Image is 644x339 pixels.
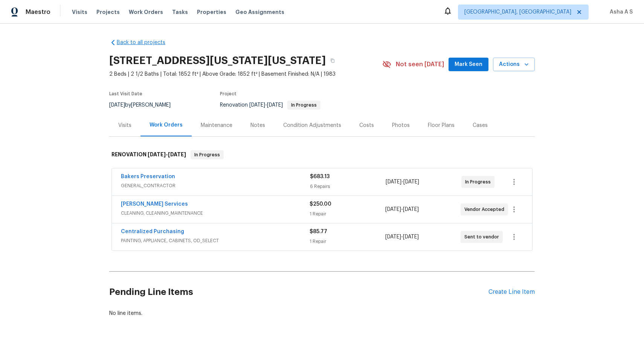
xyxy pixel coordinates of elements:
[109,310,535,317] div: No line items.
[111,150,186,159] h6: RENOVATION
[488,289,535,296] div: Create Line Item
[386,178,419,186] span: -
[310,238,385,245] div: 1 Repair
[109,92,142,96] span: Last Visit Date
[403,207,419,212] span: [DATE]
[249,102,283,108] span: -
[191,151,223,159] span: In Progress
[385,233,419,241] span: -
[283,122,341,129] div: Condition Adjustments
[249,102,265,108] span: [DATE]
[121,209,310,217] span: CLEANING, CLEANING_MAINTENANCE
[121,182,310,189] span: GENERAL_CONTRACTOR
[109,275,488,310] h2: Pending Line Items
[121,202,188,207] a: [PERSON_NAME] Services
[96,8,120,16] span: Projects
[121,174,175,179] a: Bakers Preservation
[109,39,182,46] a: Back to all projects
[109,143,535,167] div: RENOVATION [DATE]-[DATE]In Progress
[386,179,401,185] span: [DATE]
[172,9,188,15] span: Tasks
[201,122,232,129] div: Maintenance
[403,179,419,185] span: [DATE]
[499,60,529,69] span: Actions
[385,206,419,213] span: -
[148,152,186,157] span: -
[220,92,237,96] span: Project
[121,237,310,244] span: PAINTING, APPLIANCE, CABINETS, OD_SELECT
[121,229,184,234] a: Centralized Purchasing
[250,122,265,129] div: Notes
[197,8,226,16] span: Properties
[109,57,326,64] h2: [STREET_ADDRESS][US_STATE][US_STATE]
[109,102,125,108] span: [DATE]
[267,102,283,108] span: [DATE]
[168,152,186,157] span: [DATE]
[310,202,331,207] span: $250.00
[449,58,488,72] button: Mark Seen
[428,122,455,129] div: Floor Plans
[129,8,163,16] span: Work Orders
[464,206,507,213] span: Vendor Accepted
[310,183,386,190] div: 6 Repairs
[109,101,180,110] div: by [PERSON_NAME]
[473,122,488,129] div: Cases
[326,54,339,67] button: Copy Address
[150,121,183,129] div: Work Orders
[396,61,444,68] span: Not seen [DATE]
[310,210,385,218] div: 1 Repair
[26,8,50,16] span: Maestro
[310,229,327,234] span: $85.77
[464,8,571,16] span: [GEOGRAPHIC_DATA], [GEOGRAPHIC_DATA]
[109,70,382,78] span: 2 Beds | 2 1/2 Baths | Total: 1852 ft² | Above Grade: 1852 ft² | Basement Finished: N/A | 1983
[235,8,284,16] span: Geo Assignments
[359,122,374,129] div: Costs
[403,234,419,240] span: [DATE]
[118,122,131,129] div: Visits
[385,207,401,212] span: [DATE]
[607,8,633,16] span: Asha A S
[385,234,401,240] span: [DATE]
[392,122,410,129] div: Photos
[148,152,166,157] span: [DATE]
[493,58,535,72] button: Actions
[455,60,482,69] span: Mark Seen
[310,174,330,179] span: $683.13
[220,102,320,108] span: Renovation
[72,8,87,16] span: Visits
[464,233,502,241] span: Sent to vendor
[288,103,320,107] span: In Progress
[465,178,494,186] span: In Progress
